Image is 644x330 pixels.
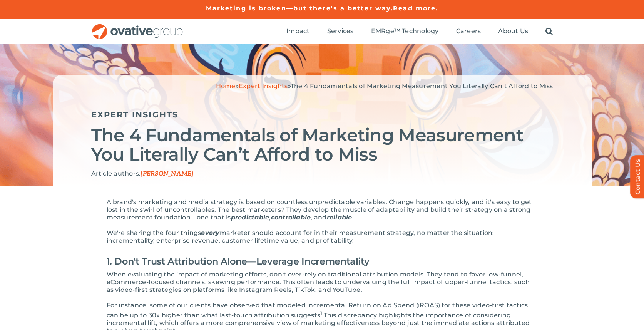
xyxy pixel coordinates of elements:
[91,110,179,119] a: Expert Insights
[286,27,309,36] a: Impact
[216,82,236,90] a: Home
[107,302,528,319] span: For instance, some of our clients have observed that modeled incremental Return on Ad Spend (iROA...
[311,214,326,221] span: , and
[107,229,494,244] span: marketer should account for in their measurement strategy, no matter the situation: incrementalit...
[107,198,532,221] span: A brand's marketing and media strategy is based on countless unpredictable variables. Change happ...
[545,27,553,36] a: Search
[91,126,553,164] h2: The 4 Fundamentals of Marketing Measurement You Literally Can’t Afford to Miss
[269,214,271,221] span: ,
[327,214,352,221] span: reliable
[216,82,553,90] span: » »
[206,5,393,12] a: Marketing is broken—but there's a better way.
[371,27,439,35] span: EMRge™ Technology
[239,82,288,90] a: Expert Insights
[327,27,354,36] a: Services
[107,252,538,271] h2: 1. Don't Trust Attribution Alone—Leverage Incrementality
[107,271,530,293] span: When evaluating the impact of marketing efforts, don't over-rely on traditional attribution model...
[91,170,553,178] p: Article authors:
[271,214,311,221] span: controllable
[291,82,553,90] span: The 4 Fundamentals of Marketing Measurement You Literally Can’t Afford to Miss
[286,19,553,44] nav: Menu
[327,27,354,35] span: Services
[91,23,184,30] a: OG_Full_horizontal_RGB
[352,214,354,221] span: .
[107,229,201,236] span: We're sharing the four things
[141,170,193,178] span: [PERSON_NAME]
[393,5,438,12] a: Read more.
[231,214,269,221] span: predictable
[456,27,481,36] a: Careers
[498,27,528,36] a: About Us
[371,27,439,36] a: EMRge™ Technology
[456,27,481,35] span: Careers
[201,229,219,236] span: every
[498,27,528,35] span: About Us
[320,310,322,316] sup: 1
[286,27,309,35] span: Impact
